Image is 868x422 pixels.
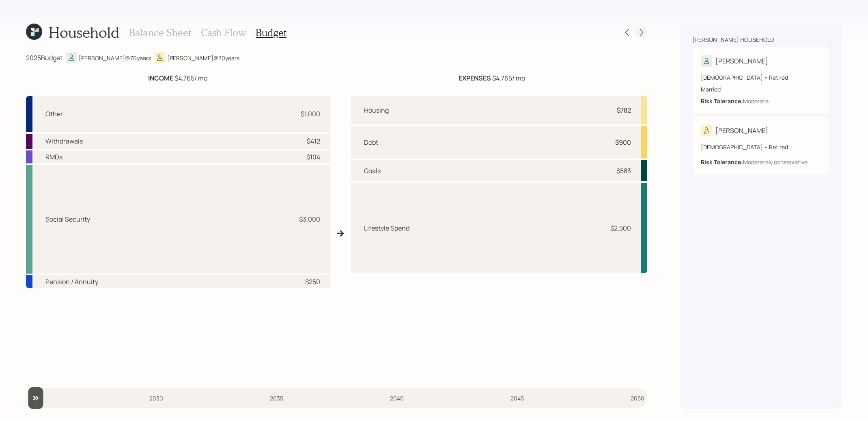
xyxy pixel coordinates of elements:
div: Social Security [45,214,90,224]
div: Withdrawals [45,136,83,146]
div: Other [45,109,63,119]
div: $3,000 [299,214,320,224]
b: Risk Tolerance: [701,158,743,166]
div: [PERSON_NAME] @ 70 years [79,54,151,62]
div: Lifestyle Spend [364,223,409,233]
b: EXPENSES [459,74,491,83]
div: $2,500 [610,223,631,233]
div: [PERSON_NAME] [715,126,768,135]
div: $782 [617,105,631,115]
div: Debt [364,137,378,147]
div: [PERSON_NAME] household [693,36,774,44]
div: Pension / Annuity [45,277,98,287]
div: $583 [616,166,631,176]
div: $412 [307,136,320,146]
div: Married [701,85,821,94]
div: [DEMOGRAPHIC_DATA] • Retired [701,143,821,151]
div: $4,765 / mo [459,73,525,83]
b: INCOME [148,74,173,83]
div: $4,765 / mo [148,73,207,83]
h3: Balance Sheet [129,27,191,39]
div: [PERSON_NAME] @ 70 years [167,54,239,62]
div: [DEMOGRAPHIC_DATA] • Retired [701,73,821,82]
div: $1,000 [301,109,320,119]
div: Moderate [743,97,769,105]
div: $250 [305,277,320,287]
h3: Cash Flow [201,27,246,39]
div: [PERSON_NAME] [715,56,768,66]
div: Housing [364,105,389,115]
div: RMDs [45,152,62,162]
div: Goals [364,166,381,176]
div: Moderately conservative [743,158,808,166]
div: $104 [306,152,320,162]
div: $900 [615,137,631,147]
div: 2025 Budget [26,53,62,63]
h1: Household [49,24,119,41]
h3: Budget [256,27,286,39]
b: Risk Tolerance: [701,97,743,105]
